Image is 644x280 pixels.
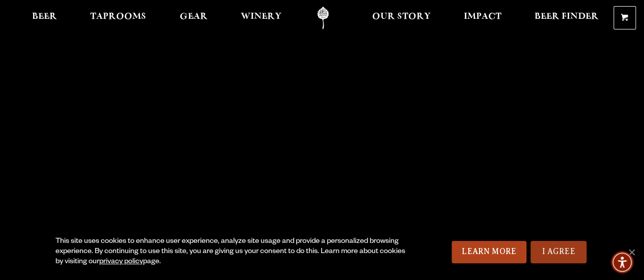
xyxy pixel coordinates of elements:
[83,7,153,29] a: Taprooms
[180,13,208,21] span: Gear
[530,241,586,263] a: I Agree
[528,7,605,29] a: Beer Finder
[173,7,214,29] a: Gear
[99,258,143,266] a: privacy policy
[366,7,437,29] a: Our Story
[611,251,633,273] div: Accessibility Menu
[241,13,282,21] span: Winery
[32,13,57,21] span: Beer
[535,13,599,21] span: Beer Finder
[90,13,146,21] span: Taprooms
[457,7,508,29] a: Impact
[452,241,526,263] a: Learn More
[372,13,431,21] span: Our Story
[25,7,64,29] a: Beer
[234,7,288,29] a: Winery
[304,7,342,29] a: Odell Home
[464,13,501,21] span: Impact
[55,237,411,267] div: This site uses cookies to enhance user experience, analyze site usage and provide a personalized ...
